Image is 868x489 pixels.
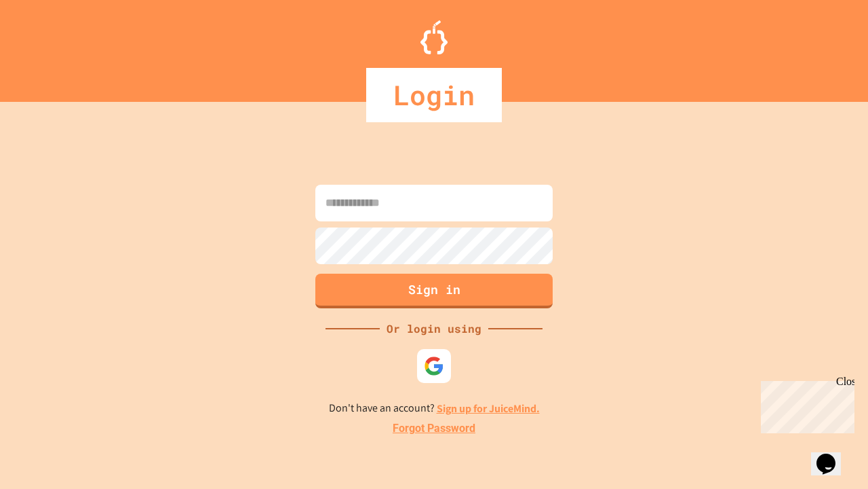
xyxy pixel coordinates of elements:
div: Chat with us now!Close [5,5,94,86]
a: Forgot Password [393,420,475,437]
img: Logo.svg [420,20,448,54]
img: google-icon.svg [424,356,444,376]
a: Sign up for JuiceMind. [437,401,540,416]
iframe: chat widget [755,376,854,433]
button: Sign in [315,274,553,308]
iframe: chat widget [811,435,854,475]
div: Or login using [380,321,488,337]
p: Don't have an account? [329,400,540,417]
div: Login [366,68,502,122]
